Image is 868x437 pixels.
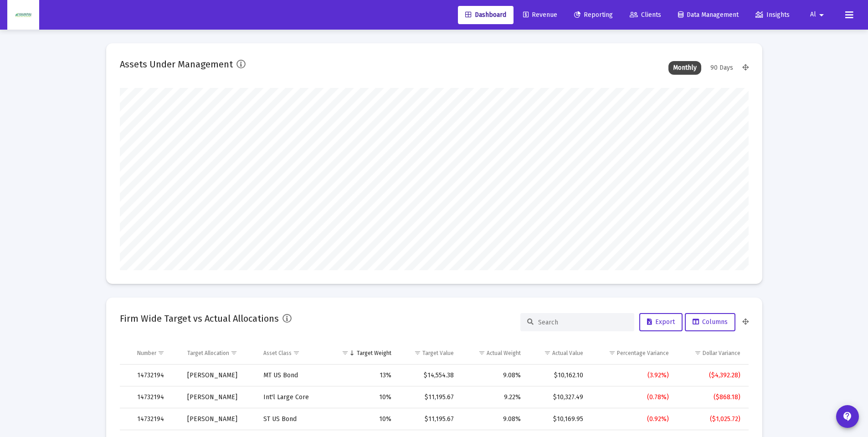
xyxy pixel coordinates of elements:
[337,415,391,424] div: 10%
[337,371,391,380] div: 13%
[703,350,740,357] div: Dollar Variance
[671,6,746,24] a: Data Management
[748,6,797,24] a: Insights
[231,350,237,356] span: Show filter options for column 'Target Allocation'
[465,11,506,19] span: Dashboard
[414,350,421,356] span: Show filter options for column 'Target Value'
[257,408,331,430] td: ST US Bond
[181,365,257,386] td: [PERSON_NAME]
[458,6,514,24] a: Dashboard
[257,365,331,386] td: MT US Bond
[404,393,454,402] div: $11,195.67
[398,342,460,364] td: Column Target Value
[552,350,583,357] div: Actual Value
[534,393,584,402] div: $10,327.49
[342,350,349,356] span: Show filter options for column 'Target Weight'
[293,350,300,356] span: Show filter options for column 'Asset Class'
[257,342,331,364] td: Column Asset Class
[567,6,620,24] a: Reporting
[404,371,454,380] div: $14,554.38
[131,408,181,430] td: 14732194
[487,350,521,357] div: Actual Weight
[181,386,257,408] td: [PERSON_NAME]
[331,342,397,364] td: Column Target Weight
[181,408,257,430] td: [PERSON_NAME]
[694,350,701,356] span: Show filter options for column 'Dollar Variance'
[357,350,391,357] div: Target Weight
[131,342,181,364] td: Column Number
[14,6,32,24] img: Dashboard
[810,11,816,19] span: Al
[755,11,790,19] span: Insights
[131,365,181,386] td: 14732194
[685,313,735,331] button: Columns
[478,350,485,356] span: Show filter options for column 'Actual Weight'
[682,371,740,380] div: ($4,392.28)
[678,11,739,19] span: Data Management
[422,350,454,357] div: Target Value
[120,311,279,326] h2: Firm Wide Target vs Actual Allocations
[337,393,391,402] div: 10%
[682,393,740,402] div: ($868.18)
[693,318,728,326] span: Columns
[596,415,669,424] div: (0.92%)
[622,6,668,24] a: Clients
[682,415,740,424] div: ($1,025.72)
[404,415,454,424] div: $11,195.67
[538,319,627,326] input: Search
[516,6,565,24] a: Revenue
[617,350,669,357] div: Percentage Variance
[187,350,229,357] div: Target Allocation
[120,57,233,72] h2: Assets Under Management
[137,350,156,357] div: Number
[706,61,738,75] div: 90 Days
[467,415,521,424] div: 9.08%
[596,393,669,402] div: (0.78%)
[158,350,164,356] span: Show filter options for column 'Number'
[263,350,292,357] div: Asset Class
[131,386,181,408] td: 14732194
[590,342,675,364] td: Column Percentage Variance
[675,342,748,364] td: Column Dollar Variance
[668,61,701,75] div: Monthly
[639,313,683,331] button: Export
[816,6,827,24] mat-icon: arrow_drop_down
[467,393,521,402] div: 9.22%
[523,11,557,19] span: Revenue
[609,350,616,356] span: Show filter options for column 'Percentage Variance'
[467,371,521,380] div: 9.08%
[596,371,669,380] div: (3.92%)
[460,342,527,364] td: Column Actual Weight
[534,415,584,424] div: $10,169.95
[647,318,675,326] span: Export
[544,350,551,356] span: Show filter options for column 'Actual Value'
[527,342,590,364] td: Column Actual Value
[630,11,661,19] span: Clients
[534,371,584,380] div: $10,162.10
[257,386,331,408] td: Int'l Large Core
[799,5,838,24] button: Al
[842,411,853,422] mat-icon: contact_support
[181,342,257,364] td: Column Target Allocation
[574,11,613,19] span: Reporting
